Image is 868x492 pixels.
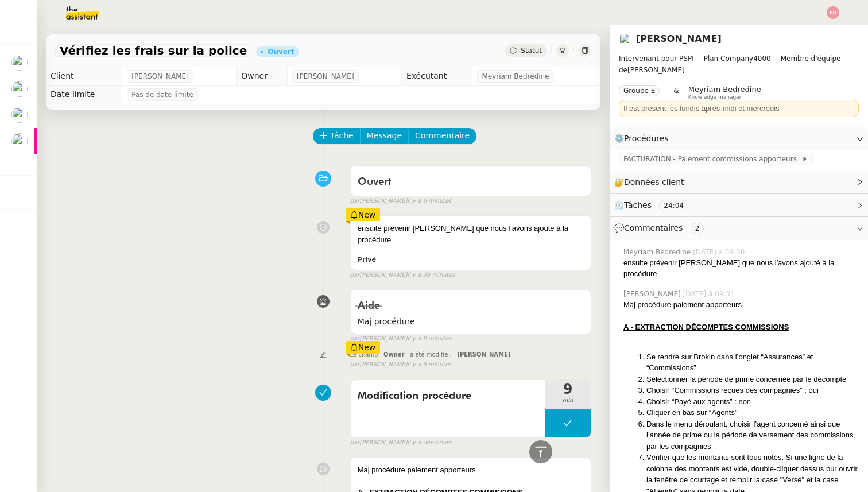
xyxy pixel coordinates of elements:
[350,360,360,370] span: par
[350,270,455,280] small: [PERSON_NAME]
[383,351,405,358] span: Owner
[346,341,381,354] div: New
[350,196,452,206] small: [PERSON_NAME]
[659,200,688,211] nz-tag: 24:04
[636,33,722,44] a: [PERSON_NAME]
[619,53,859,76] span: [PERSON_NAME]
[646,396,859,408] li: Choisir “Payé aux agents” : non
[60,45,247,56] span: Vérifiez les frais sur la police
[614,200,698,210] span: ⏲️
[521,47,542,55] span: Statut
[623,299,859,311] div: Maj procédure paiement apporteurs
[408,128,476,144] button: Commentaire
[619,85,660,96] nz-tag: Groupe E
[407,360,451,370] span: il y a 6 minutes
[350,270,360,280] span: par
[624,177,684,187] span: Données client
[646,374,859,385] li: Sélectionner la période de prime concernée par le décompte
[330,129,354,142] span: Tâche
[691,223,704,234] nz-tag: 2
[407,334,451,344] span: il y a 8 minutes
[358,388,538,405] span: Modification procédure
[704,55,753,63] span: Plan Company
[610,217,868,239] div: 💬Commentaires 2
[350,360,452,370] small: [PERSON_NAME]
[482,71,549,82] span: Meyriam Bedredine
[646,407,859,419] li: Cliquer en bas sur “Agents”
[624,134,669,143] span: Procédures
[350,334,360,344] span: par
[11,107,28,123] img: users%2Fa6PbEmLwvGXylUqKytRPpDpAx153%2Favatar%2Ffanny.png
[350,351,378,358] span: Le champ
[623,103,854,114] div: Il est présent les lundis après-midi et mercredis
[623,257,859,280] div: ensuite prévenir [PERSON_NAME] que nous l'avons ajouté à la procédure
[46,86,122,104] td: Date limite
[268,48,294,55] div: Ouvert
[11,55,28,71] img: users%2F0zQGGmvZECeMseaPawnreYAQQyS2%2Favatar%2Feddadf8a-b06f-4db9-91c4-adeed775bb0f
[753,55,771,63] span: 4000
[646,351,859,374] li: Se rendre sur Brokin dans l’onglet “Assurances” et “Commissions”
[673,85,679,100] span: &
[237,67,288,86] td: Owner
[346,208,381,221] div: New
[545,382,591,396] span: 9
[646,419,859,452] li: Dans le menu déroulant, choisir l’agent concerné ainsi que l’année de prime ou la période de vers...
[623,247,693,257] span: Meyriam Bedredine
[688,85,761,100] app-user-label: Knowledge manager
[410,351,452,358] span: a été modifié :
[350,334,452,344] small: [PERSON_NAME]
[610,127,868,150] div: ⚙️Procédures
[693,247,747,257] span: [DATE] à 09:36
[350,438,360,448] span: par
[358,315,584,328] span: Maj procédure
[401,67,472,86] td: Exécutant
[624,200,652,210] span: Tâches
[358,177,392,187] span: Ouvert
[415,129,470,142] span: Commentaire
[367,129,402,142] span: Message
[350,438,452,448] small: [PERSON_NAME]
[610,171,868,193] div: 🔐Données client
[358,301,380,311] span: Aide
[610,194,868,216] div: ⏲️Tâches 24:04
[827,6,839,19] img: svg
[313,128,361,144] button: Tâche
[683,289,737,299] span: [DATE] à 09:31
[407,270,455,280] span: il y a 39 minutes
[545,396,591,406] span: min
[11,133,28,149] img: users%2FC0n4RBXzEbUC5atUgsP2qpDRH8u1%2Favatar%2F48114808-7f8b-4f9a-89ba-6a29867a11d8
[407,438,452,448] span: il y a une heure
[46,67,122,86] td: Client
[350,196,360,206] span: par
[131,89,193,100] span: Pas de date limite
[358,256,376,264] b: Privé
[457,351,510,358] span: [PERSON_NAME]
[360,128,409,144] button: Message
[407,196,451,206] span: il y a 6 minutes
[358,223,584,245] div: ensuite prévenir [PERSON_NAME] que nous l'avons ajouté à la procédure
[623,323,789,331] u: A - EXTRACTION DÉCOMPTES COMMISSIONS
[688,94,742,100] span: Knowledge manager
[131,71,189,82] span: [PERSON_NAME]
[624,223,683,233] span: Commentaires
[358,464,584,476] div: Maj procédure paiement apporteurs
[646,385,859,396] li: Choisir “Commissions reçues des compagnies” : oui
[623,289,683,299] span: [PERSON_NAME]
[614,223,708,233] span: 💬
[619,33,631,45] img: users%2F0zQGGmvZECeMseaPawnreYAQQyS2%2Favatar%2Feddadf8a-b06f-4db9-91c4-adeed775bb0f
[688,85,761,94] span: Meyriam Bedredine
[619,55,694,63] span: Intervenant pour PSPI
[614,176,689,189] span: 🔐
[297,71,354,82] span: [PERSON_NAME]
[614,132,674,145] span: ⚙️
[11,81,28,97] img: users%2F0zQGGmvZECeMseaPawnreYAQQyS2%2Favatar%2Feddadf8a-b06f-4db9-91c4-adeed775bb0f
[623,153,801,165] span: FACTURATION - Paiement commissions apporteurs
